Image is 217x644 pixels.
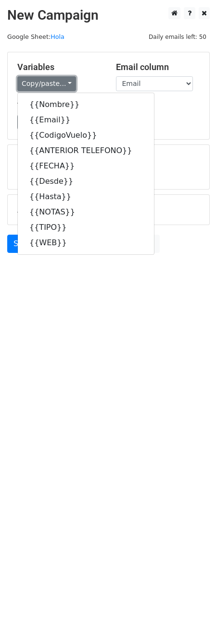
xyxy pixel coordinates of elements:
[18,112,154,128] a: {{Email}}
[18,235,154,250] a: {{WEB}}
[18,128,154,143] a: {{CodigoVuelo}}
[18,143,154,158] a: {{ANTERIOR TELEFONO}}
[169,598,217,644] iframe: Chat Widget
[18,189,154,204] a: {{Hasta}}
[18,220,154,235] a: {{TIPO}}
[116,62,200,72] h5: Email column
[7,235,39,253] a: Send
[7,7,210,24] h2: New Campaign
[145,32,210,42] span: Daily emails left: 50
[7,33,64,40] small: Google Sheet:
[18,158,154,174] a: {{FECHA}}
[18,97,154,112] a: {{Nombre}}
[169,598,217,644] div: Widget de chat
[17,76,76,91] a: Copy/paste...
[145,33,210,40] a: Daily emails left: 50
[17,62,102,72] h5: Variables
[51,33,64,40] a: Hola
[18,174,154,189] a: {{Desde}}
[18,204,154,220] a: {{NOTAS}}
